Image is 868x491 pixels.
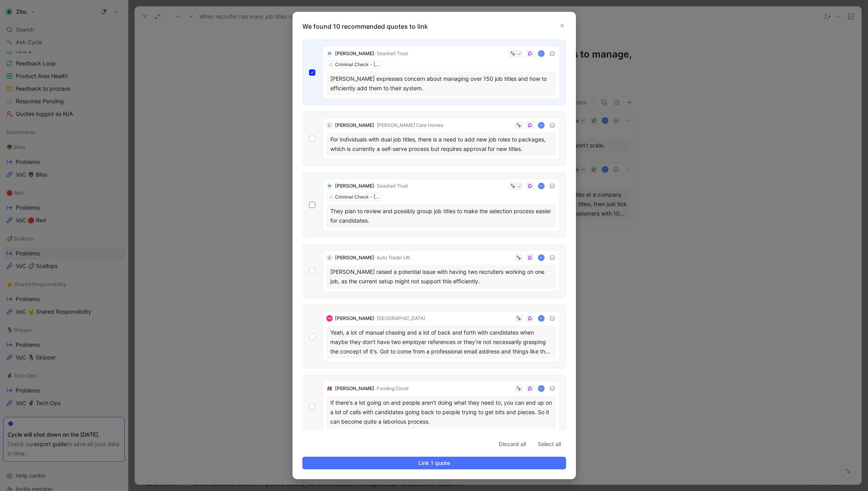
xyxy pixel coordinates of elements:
div: If there's a lot going on and people aren't doing what they need to, you can end up on a lot of c... [330,398,552,426]
div: For individuals with dual job titles, there is a need to add new job roles to packages, which is ... [330,135,552,154]
span: · [PERSON_NAME] Care Homes [374,122,443,128]
p: We found 10 recommended quotes to link [302,22,571,31]
button: Select all [533,438,566,450]
span: [PERSON_NAME] [335,385,374,391]
img: avatar [539,386,544,391]
span: Select all [538,439,561,449]
span: · Funding Circle [374,385,409,391]
img: logo [326,315,333,322]
span: [PERSON_NAME] [335,122,374,128]
button: Discard all [494,438,531,450]
span: Discard all [499,439,526,449]
span: [PERSON_NAME] [335,50,374,56]
span: · Seashell Trust [374,50,408,56]
span: [PERSON_NAME] [335,315,374,321]
img: avatar [539,255,544,260]
div: [PERSON_NAME] expresses concern about managing over 150 job titles and how to efficiently add the... [330,74,552,93]
span: Link 1 quote [309,458,559,468]
div: [PERSON_NAME] raised a potential issue with having two recruiters working on one job, as the curr... [330,267,552,286]
div: They plan to review and possibly group job titles to make the selection process easier for candid... [330,206,552,225]
div: Yeah, a lot of manual chasing and a lot of back and forth with candidates when maybe they don't h... [330,328,552,356]
img: avatar [539,316,544,321]
span: [PERSON_NAME] [335,255,374,260]
span: · Auto Trader UK [374,255,410,260]
button: Link 1 quote [302,457,566,469]
img: avatar [539,123,544,128]
img: logo [326,385,333,392]
img: avatar [539,51,544,56]
span: · Seashell Trust [374,183,408,189]
span: · [GEOGRAPHIC_DATA] [374,315,425,321]
img: logo [326,50,333,57]
img: logo [326,183,333,189]
div: E [326,255,333,261]
div: L [326,122,333,128]
img: avatar [539,184,544,189]
span: [PERSON_NAME] [335,183,374,189]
